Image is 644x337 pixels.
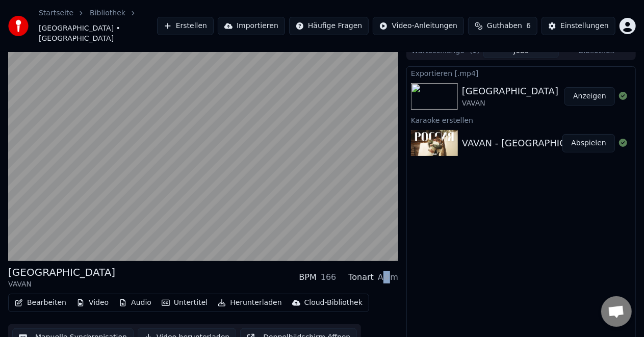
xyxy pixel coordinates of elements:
div: 166 [321,271,337,283]
div: Chat öffnen [601,296,632,327]
button: Guthaben6 [468,17,537,35]
span: 6 [526,21,531,31]
div: VAVAN [8,279,115,290]
span: Guthaben [487,21,522,31]
div: Exportieren [.mp4] [407,67,635,79]
div: Cloud-Bibliothek [304,298,363,308]
button: Untertitel [158,296,212,310]
button: Bearbeiten [11,296,70,310]
button: Einstellungen [542,17,615,35]
button: Importieren [218,17,285,35]
button: Video-Anleitungen [373,17,464,35]
div: BPM [299,271,316,283]
div: [GEOGRAPHIC_DATA] [462,84,558,98]
button: Video [72,296,113,310]
div: Tonart [348,271,374,283]
div: VAVAN [462,98,558,109]
button: Häufige Fragen [289,17,369,35]
a: Bibliothek [90,8,125,18]
div: Einstellungen [560,21,609,31]
img: youka [8,16,29,36]
nav: breadcrumb [39,8,157,44]
span: [GEOGRAPHIC_DATA] • [GEOGRAPHIC_DATA] [39,23,157,44]
button: Audio [115,296,156,310]
button: Anzeigen [564,87,615,106]
div: A#m [378,271,398,283]
div: Karaoke erstellen [407,114,635,126]
a: Startseite [39,8,73,18]
div: VAVAN - [GEOGRAPHIC_DATA] [462,136,598,150]
div: [GEOGRAPHIC_DATA] [8,265,115,279]
button: Abspielen [562,134,615,152]
button: Herunterladen [214,296,286,310]
button: Erstellen [157,17,214,35]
